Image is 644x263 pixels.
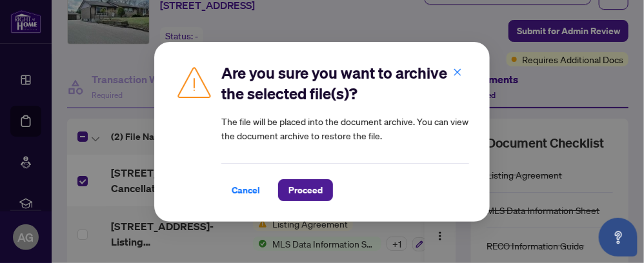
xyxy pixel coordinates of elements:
button: Proceed [278,179,333,201]
span: Cancel [232,180,260,200]
span: Proceed [288,180,323,200]
span: close [453,67,462,76]
h2: Are you sure you want to archive the selected file(s)? [221,63,469,104]
img: Caution Icon [175,63,214,101]
button: Cancel [221,179,270,201]
button: Open asap [599,218,638,257]
article: The file will be placed into the document archive. You can view the document archive to restore t... [221,114,469,142]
